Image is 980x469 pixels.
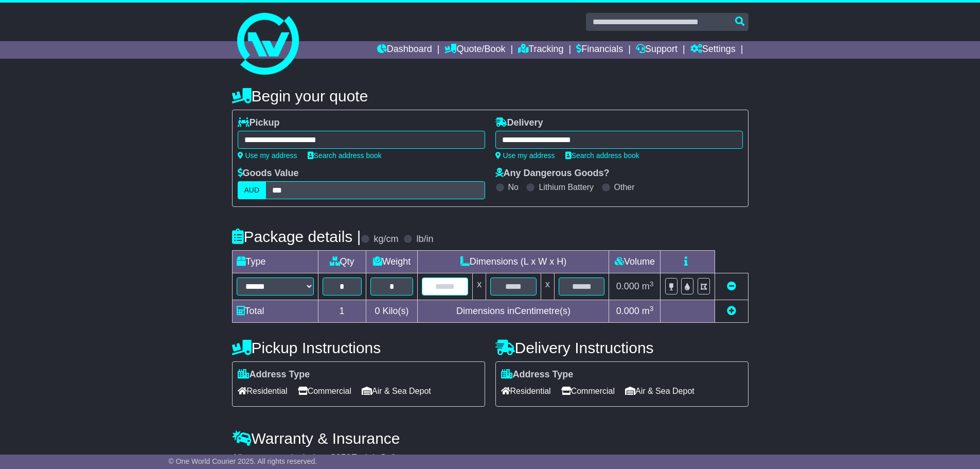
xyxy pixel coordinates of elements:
[495,168,610,179] label: Any Dangerous Goods?
[614,182,635,192] label: Other
[308,151,382,160] a: Search address book
[232,88,749,105] h4: Begin your quote
[232,228,361,245] h4: Package details |
[473,273,486,300] td: x
[238,117,280,129] label: Pickup
[495,117,543,129] label: Delivery
[318,300,366,323] td: 1
[418,251,609,273] td: Dimensions (L x W x H)
[298,383,351,399] span: Commercial
[169,457,317,465] span: © One World Courier 2025. All rights reserved.
[501,383,551,399] span: Residential
[609,251,661,273] td: Volume
[238,151,297,160] a: Use my address
[373,234,398,245] label: kg/cm
[366,300,418,323] td: Kilo(s)
[336,453,351,463] span: 250
[576,41,623,59] a: Financials
[636,41,678,59] a: Support
[232,300,318,323] td: Total
[238,369,310,380] label: Address Type
[642,306,654,316] span: m
[418,300,609,323] td: Dimensions in Centimetre(s)
[362,383,431,399] span: Air & Sea Depot
[539,182,594,192] label: Lithium Battery
[690,41,736,59] a: Settings
[650,305,654,312] sup: 3
[318,251,366,273] td: Qty
[616,306,639,316] span: 0.000
[232,453,749,464] div: All our quotes include a $ FreightSafe warranty.
[508,182,519,192] label: No
[565,151,639,160] a: Search address book
[642,281,654,291] span: m
[495,151,555,160] a: Use my address
[650,280,654,288] sup: 3
[232,339,485,356] h4: Pickup Instructions
[501,369,574,380] label: Address Type
[377,41,432,59] a: Dashboard
[561,383,615,399] span: Commercial
[238,383,288,399] span: Residential
[625,383,694,399] span: Air & Sea Depot
[416,234,433,245] label: lb/in
[495,339,749,356] h4: Delivery Instructions
[232,430,749,447] h4: Warranty & Insurance
[616,281,639,291] span: 0.000
[541,273,554,300] td: x
[238,168,299,179] label: Goods Value
[366,251,418,273] td: Weight
[375,306,380,316] span: 0
[238,181,266,199] label: AUD
[444,41,505,59] a: Quote/Book
[232,251,318,273] td: Type
[518,41,563,59] a: Tracking
[727,306,736,316] a: Add new item
[727,281,736,291] a: Remove this item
